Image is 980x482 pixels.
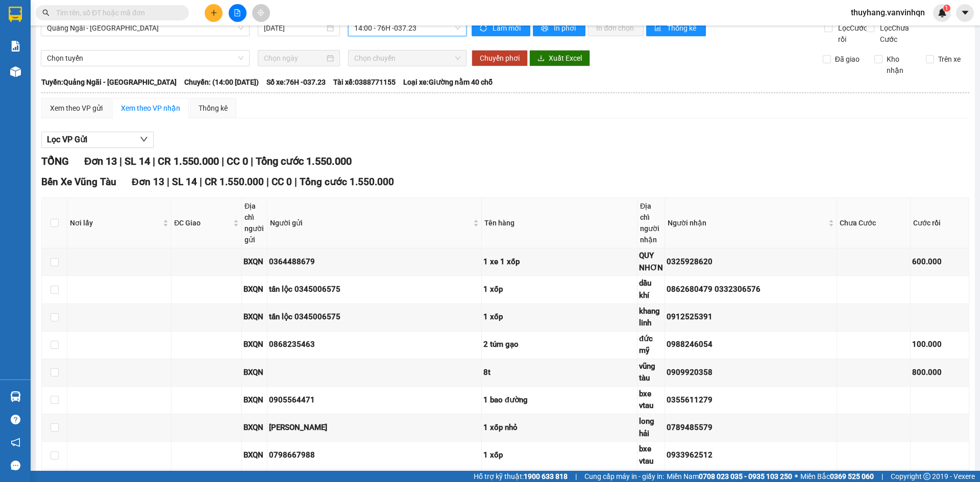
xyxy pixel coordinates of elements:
span: Miền Nam [667,471,792,482]
span: Xuất Excel [549,53,582,64]
button: printerIn phơi [533,20,585,36]
strong: Tổng đài hỗ trợ: 0914 113 973 - 0982 113 973 - 0919 113 973 - [31,44,166,64]
span: search [42,9,50,16]
div: 0355611279 [667,394,835,407]
input: Chọn ngày [264,53,325,64]
span: | [119,155,122,167]
span: download [537,55,545,63]
div: vũng tàu [639,361,663,385]
img: icon-new-feature [938,8,947,17]
div: 1 xốp [483,284,635,296]
span: Đơn 13 [84,155,117,167]
span: 1 [945,5,948,12]
span: Thống kê [667,22,698,34]
span: printer [541,24,550,33]
b: Tuyến: Quảng Ngãi - [GEOGRAPHIC_DATA] [41,78,177,86]
span: ⚪️ [795,474,798,478]
div: tấn lộc 0345006575 [269,311,480,323]
div: khang linh [639,306,663,329]
span: Miền Bắc [800,471,874,482]
div: [PERSON_NAME] [269,422,480,434]
div: BXQN [243,339,265,351]
span: ĐC Giao [174,217,231,229]
span: Quảng Ngãi - Vũng Tàu [47,20,243,36]
span: Tổng cước 1.550.000 [256,155,352,167]
div: 0868235463 [269,339,480,351]
span: Tổng cước 1.550.000 [300,176,394,188]
span: Trên xe [934,54,965,65]
div: BXQN [243,367,265,379]
input: 13/09/2025 [264,22,325,34]
span: CC 0 [227,155,248,167]
span: Đơn 13 [132,176,164,188]
div: 0909920358 [667,367,835,379]
span: down [140,135,148,143]
span: In phơi [554,22,577,34]
sup: 1 [943,5,950,12]
span: message [11,461,20,470]
div: Địa chỉ người nhận [640,200,662,245]
button: plus [205,4,223,22]
strong: [PERSON_NAME] ([GEOGRAPHIC_DATA]) [29,15,169,42]
span: sync [480,24,488,33]
span: Tài xế: 0388771155 [333,77,396,88]
div: 0988246054 [667,339,835,351]
div: dầu khí [639,277,663,301]
div: Xem theo VP nhận [121,103,180,114]
span: Đã giao [831,54,864,65]
span: | [266,176,269,188]
div: 0912525391 [667,311,835,323]
button: syncLàm mới [472,20,530,36]
div: 0905564471 [269,394,480,407]
div: đức mỹ [639,333,663,357]
span: | [200,176,202,188]
span: TỔNG [41,155,69,167]
th: Tên hàng [482,198,638,248]
input: Tìm tên, số ĐT hoặc mã đơn [56,7,177,18]
span: Số xe: 76H -037.23 [266,77,326,88]
img: solution-icon [10,41,21,52]
span: Hỗ trợ kỹ thuật: [474,471,568,482]
div: BXQN [243,311,265,323]
button: bar-chartThống kê [646,20,706,36]
div: long hải [639,416,663,440]
strong: 0369 525 060 [830,472,874,480]
span: Cung cấp máy in - giấy in: [584,471,664,482]
span: Bến Xe Vũng Tàu [41,176,116,188]
span: question-circle [11,415,20,424]
div: Xem theo VP gửi [50,103,103,114]
span: | [575,471,577,482]
div: BXQN [243,256,265,268]
span: Làm mới [493,22,522,34]
div: BXQN [243,422,265,434]
div: 1 xốp nhỏ [483,422,635,434]
th: Chưa Cước [837,198,911,248]
span: 14:00 - 76H -037.23 [354,20,460,36]
span: SL 14 [125,155,150,167]
button: Lọc VP Gửi [41,132,154,148]
strong: 1900 633 818 [524,472,568,480]
div: bxe vtau [639,388,663,412]
span: CR 1.550.000 [158,155,219,167]
button: aim [252,4,270,22]
span: aim [257,9,264,16]
span: Loại xe: Giường nằm 40 chỗ [403,77,493,88]
span: plus [210,9,217,16]
div: 600.000 [912,256,967,268]
span: Kho nhận [883,54,918,76]
th: Cước rồi [911,198,969,248]
span: CC 0 [272,176,292,188]
span: Lọc Cước rồi [834,22,869,45]
div: bxe vtau [639,443,663,467]
div: 100.000 [912,339,967,351]
span: copyright [923,473,930,480]
span: notification [11,438,20,447]
img: warehouse-icon [10,391,21,402]
span: Người nhận [668,217,826,229]
strong: Công ty TNHH DVVT Văn Vinh 76 [5,58,27,126]
span: Chọn chuyến [354,50,460,66]
span: SL 14 [172,176,197,188]
div: 8t [483,367,635,379]
div: 0364488679 [269,256,480,268]
span: | [881,471,883,482]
